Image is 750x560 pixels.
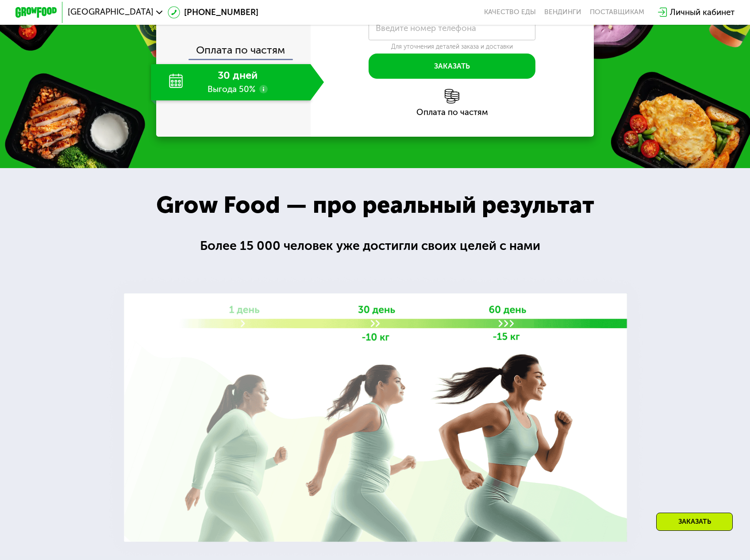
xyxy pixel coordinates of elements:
[311,108,594,117] div: Оплата по частям
[484,8,536,16] a: Качество еды
[445,89,459,104] img: l6xcnZfty9opOoJh.png
[656,513,733,531] div: Заказать
[369,43,535,51] div: Для уточнения деталей заказа и доставки
[68,8,154,16] span: [GEOGRAPHIC_DATA]
[376,26,476,31] label: Введите номер телефона
[168,6,259,19] a: [PHONE_NUMBER]
[369,54,535,79] button: Заказать
[200,236,550,256] div: Более 15 000 человек уже достигли своих целей с нами
[139,188,612,223] div: Grow Food — про реальный результат
[157,35,310,59] div: Оплата по частям
[544,8,581,16] a: Вендинги
[590,8,644,16] div: поставщикам
[670,6,735,19] div: Личный кабинет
